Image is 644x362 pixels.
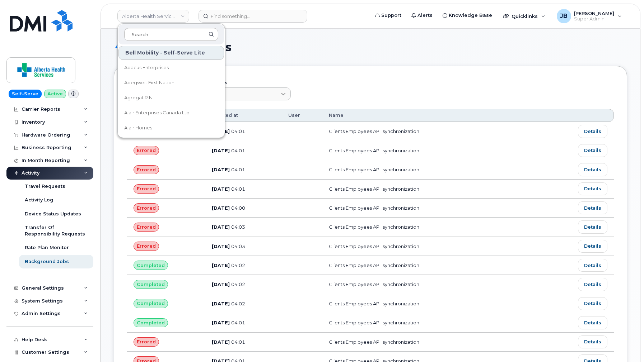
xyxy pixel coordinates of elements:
[137,300,165,307] span: Completed
[212,262,230,268] span: [DATE]
[578,335,607,348] a: Details
[231,281,245,287] span: 04:02
[578,220,607,233] a: Details
[322,218,544,237] td: Clients Employees API: synchronization
[322,199,544,218] td: Clients Employees API: synchronization
[231,243,245,249] span: 04:03
[212,339,230,345] span: [DATE]
[137,147,156,154] span: Errored
[137,319,165,326] span: Completed
[231,148,245,153] span: 04:01
[231,205,245,211] span: 04:00
[578,240,607,253] a: Details
[212,243,230,249] span: [DATE]
[118,76,224,90] a: Abegweit First Nation
[231,128,245,134] span: 04:01
[212,148,230,153] span: [DATE]
[578,278,607,291] a: Details
[578,259,607,272] a: Details
[322,275,544,294] td: Clients Employees API: synchronization
[322,122,544,141] td: Clients Employees API: synchronization
[578,201,607,214] a: Details
[578,163,607,176] a: Details
[212,205,230,211] span: [DATE]
[212,320,230,325] span: [DATE]
[578,125,607,138] a: Details
[212,81,291,85] label: Status
[137,224,156,230] span: Errored
[231,224,245,230] span: 04:03
[578,297,607,310] a: Details
[124,64,169,71] span: Abacus Enterprises
[137,185,156,192] span: Errored
[124,79,174,86] span: Abegweit First Nation
[322,313,544,332] td: Clients Employees API: synchronization
[137,281,165,288] span: Completed
[124,124,152,132] span: Alair Homes
[329,112,344,119] span: Name
[578,144,607,157] a: Details
[118,106,224,120] a: Alair Enterprises Canada Ltd
[118,61,224,75] a: Abacus Enterprises
[212,224,230,230] span: [DATE]
[118,91,224,105] a: Agregat R.N
[578,182,607,195] a: Details
[124,109,190,116] span: Alair Enterprises Canada Ltd
[212,186,230,192] span: [DATE]
[578,316,607,329] a: Details
[124,94,153,101] span: Agregat R.N
[231,301,245,306] span: 04:02
[212,281,230,287] span: [DATE]
[322,237,544,256] td: Clients Employees API: synchronization
[137,205,156,211] span: Errored
[231,320,245,325] span: 04:01
[137,262,165,269] span: Completed
[212,128,230,134] span: [DATE]
[118,46,224,60] div: Bell Mobility - Self-Serve Lite
[322,294,544,313] td: Clients Employees API: synchronization
[137,243,156,249] span: Errored
[322,180,544,199] td: Clients Employees API: synchronization
[322,160,544,179] td: Clients Employees API: synchronization
[231,167,245,172] span: 04:01
[322,256,544,275] td: Clients Employees API: synchronization
[137,166,156,173] span: Errored
[137,338,156,345] span: Errored
[322,141,544,160] td: Clients Employees API: synchronization
[231,186,245,192] span: 04:01
[118,121,224,135] a: Alair Homes
[288,112,300,119] span: User
[124,28,218,41] input: Search
[212,301,230,306] span: [DATE]
[231,262,245,268] span: 04:02
[212,167,230,172] span: [DATE]
[322,333,544,352] td: Clients Employees API: synchronization
[231,339,245,345] span: 04:01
